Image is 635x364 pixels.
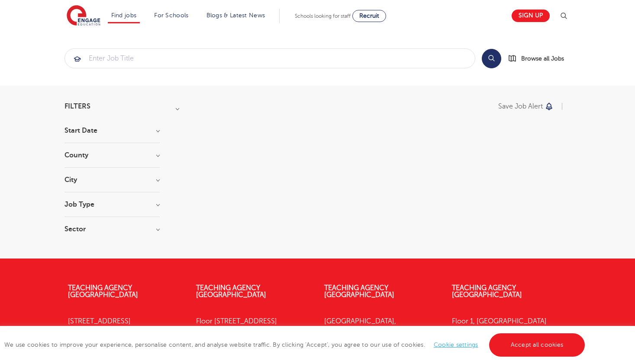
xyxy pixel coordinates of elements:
a: Teaching Agency [GEOGRAPHIC_DATA] [196,284,266,299]
a: Recruit [352,10,386,22]
a: Sign up [512,10,550,22]
h3: Sector [64,226,160,233]
a: Teaching Agency [GEOGRAPHIC_DATA] [324,284,394,299]
span: Filters [64,103,90,110]
a: For Schools [154,12,188,19]
a: Blogs & Latest News [206,12,265,19]
span: Recruit [359,13,379,19]
a: Teaching Agency [GEOGRAPHIC_DATA] [68,284,138,299]
h3: City [64,176,160,183]
img: Engage Education [67,5,100,27]
h3: Start Date [64,127,160,134]
div: Submit [64,48,475,68]
span: We use cookies to improve your experience, personalise content, and analyse website traffic. By c... [4,342,587,348]
p: Save job alert [498,103,543,110]
button: Search [482,49,501,68]
a: Browse all Jobs [508,54,571,64]
button: Save job alert [498,103,554,110]
input: Submit [65,49,475,68]
a: Accept all cookies [489,333,585,357]
span: Browse all Jobs [521,54,564,64]
h3: Job Type [64,201,160,208]
a: Cookie settings [434,342,478,348]
span: Schools looking for staff [295,13,351,19]
a: Teaching Agency [GEOGRAPHIC_DATA] [452,284,522,299]
h3: County [64,152,160,159]
a: Find jobs [111,12,137,19]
